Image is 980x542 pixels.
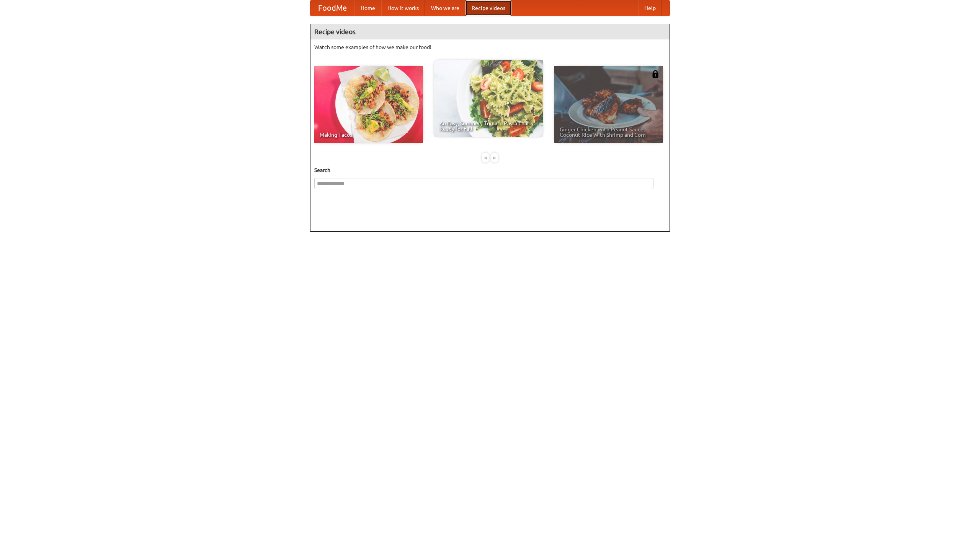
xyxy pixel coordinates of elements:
a: How it works [381,0,425,16]
div: » [491,153,498,162]
a: FoodMe [310,0,354,16]
img: 483408.png [652,70,659,78]
a: Recipe videos [465,0,511,16]
h5: Search [314,166,666,174]
a: An Easy, Summery Tomato Pasta That's Ready for Fall [434,60,543,137]
h4: Recipe videos [310,24,670,39]
a: Who we are [425,0,465,16]
p: Watch some examples of how we make our food! [314,43,666,51]
a: Help [638,0,662,16]
a: Making Tacos [314,66,423,143]
div: « [482,153,489,162]
a: Home [354,0,381,16]
span: An Easy, Summery Tomato Pasta That's Ready for Fall [439,121,537,131]
span: Making Tacos [320,132,418,138]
